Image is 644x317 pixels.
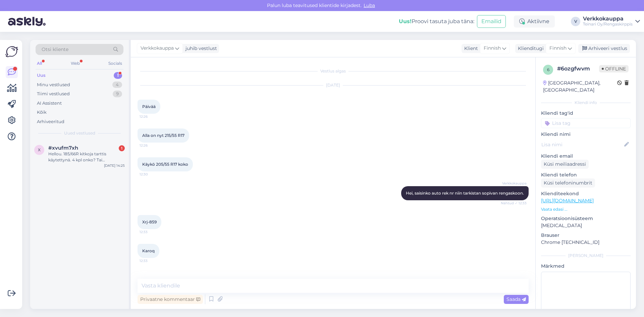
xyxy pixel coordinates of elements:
[541,131,631,138] p: Kliendi nimi
[138,68,529,74] div: Vestlus algas
[578,44,630,53] div: Arhiveeri vestlus
[477,15,506,28] button: Emailid
[36,59,43,68] div: All
[140,172,165,177] span: 12:30
[541,178,595,188] div: Küsi telefoninumbrit
[142,162,188,167] span: Käykö 205/55 R17 koko
[5,45,18,58] img: Askly Logo
[64,130,95,136] span: Uued vestlused
[541,153,631,160] p: Kliendi email
[484,45,501,52] span: Finnish
[541,222,631,229] p: [MEDICAL_DATA]
[501,201,527,206] span: Nähtud ✓ 12:33
[541,206,631,212] p: Vaata edasi ...
[547,67,549,72] span: 6
[514,15,555,28] div: Aktiivne
[399,17,474,25] div: Proovi tasuta juba täna:
[362,2,377,8] span: Luba
[37,109,47,116] div: Kõik
[571,17,580,26] div: V
[541,253,631,259] div: [PERSON_NAME]
[543,80,617,94] div: [GEOGRAPHIC_DATA], [GEOGRAPHIC_DATA]
[583,21,633,27] div: Teinari Oy/Rengaskirppis
[141,45,174,52] span: Verkkokauppa
[37,72,46,79] div: Uus
[501,181,527,186] span: Verkkokauppa
[138,295,203,304] div: Privaatne kommentaar
[541,232,631,239] p: Brauser
[406,191,524,196] span: Hei, saisinko auto rek nr niin tarkistan sopivan rengaskoon.
[583,16,633,21] div: Verkkokauppa
[557,65,599,73] div: # 6ozgfwvm
[140,229,165,234] span: 12:33
[183,45,217,52] div: juhib vestlust
[541,190,631,197] p: Klienditeekond
[541,239,631,246] p: Chrome [TECHNICAL_ID]
[142,219,157,224] span: Xrj-859
[541,118,631,128] input: Lisa tag
[541,171,631,178] p: Kliendi telefon
[107,59,123,68] div: Socials
[48,145,78,151] span: #xvufm7xh
[541,263,631,270] p: Märkmed
[142,104,156,109] span: Päivää
[37,91,70,97] div: Tiimi vestlused
[541,198,594,204] a: [URL][DOMAIN_NAME]
[399,18,412,24] b: Uus!
[48,151,125,163] div: Hellou. 185/66R kitkoja tarttis käytettynä. 4 kpl onko? Tai kesäkumeja 4 kpl
[138,82,529,88] div: [DATE]
[37,118,64,125] div: Arhiveeritud
[515,45,544,52] div: Klienditugi
[549,45,567,52] span: Finnish
[37,82,70,88] div: Minu vestlused
[142,248,155,253] span: Karoq
[506,296,526,302] span: Saada
[140,258,165,263] span: 12:33
[583,16,640,27] a: VerkkokauppaTeinari Oy/Rengaskirppis
[113,91,122,97] div: 9
[112,82,122,88] div: 4
[119,145,125,151] div: 1
[541,215,631,222] p: Operatsioonisüsteem
[462,45,478,52] div: Klient
[38,147,41,152] span: x
[114,72,122,79] div: 1
[599,65,629,72] span: Offline
[541,100,631,106] div: Kliendi info
[42,46,68,53] span: Otsi kliente
[37,100,62,107] div: AI Assistent
[104,163,125,168] div: [DATE] 14:25
[541,160,589,169] div: Küsi meiliaadressi
[140,114,165,119] span: 12:26
[69,59,81,68] div: Web
[541,141,623,148] input: Lisa nimi
[140,143,165,148] span: 12:26
[142,133,184,138] span: Alla on nyt 215/55 R17
[541,110,631,117] p: Kliendi tag'id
